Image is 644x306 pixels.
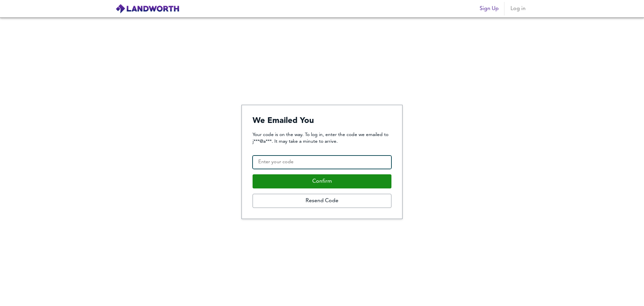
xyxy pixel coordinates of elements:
p: Your code is on the way. To log in, enter the code we emailed to j***@a***. It may take a minute ... [253,131,391,145]
span: Sign Up [480,4,499,13]
input: Enter your code [253,156,391,169]
button: Confirm [253,174,391,188]
button: Resend Code [253,194,391,208]
span: Log in [510,4,526,13]
h4: We Emailed You [253,116,391,126]
img: logo [115,4,179,14]
button: Sign Up [477,2,501,15]
button: Log in [507,2,529,15]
